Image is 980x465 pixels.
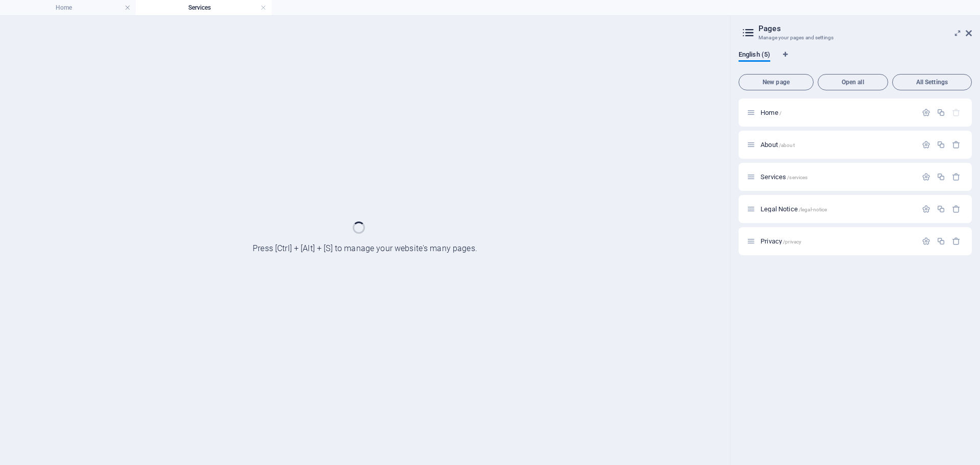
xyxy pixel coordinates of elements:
span: Click to open page [761,237,801,245]
span: English (5) [739,48,770,63]
span: Open all [822,79,884,85]
h2: Pages [758,24,972,33]
span: Click to open page [761,173,807,181]
div: The startpage cannot be deleted [952,108,961,117]
div: Settings [922,108,930,117]
span: All Settings [897,79,967,85]
button: All Settings [892,74,972,90]
span: /privacy [783,239,801,244]
div: Duplicate [937,140,945,149]
div: Language Tabs [739,51,972,70]
span: /legal-notice [799,207,827,212]
div: Duplicate [937,173,945,181]
div: Settings [922,173,930,181]
span: /about [779,142,795,148]
button: Open all [818,74,888,90]
h4: Services [136,2,272,13]
span: / [779,110,781,116]
div: Settings [922,140,930,149]
div: Legal Notice/legal-notice [757,206,917,212]
div: Remove [952,237,961,246]
button: New page [739,74,814,90]
span: Click to open page [761,141,795,149]
div: Duplicate [937,108,945,117]
div: Duplicate [937,237,945,246]
span: Click to open page [761,205,827,213]
div: Settings [922,205,930,213]
div: Duplicate [937,205,945,213]
div: Remove [952,173,961,181]
span: Click to open page [761,109,781,116]
div: Remove [952,140,961,149]
div: About/about [757,141,917,148]
h3: Manage your pages and settings [758,33,951,42]
div: Services/services [757,174,917,180]
span: /services [787,175,807,180]
div: Privacy/privacy [757,238,917,244]
span: New page [743,79,809,85]
div: Settings [922,237,930,246]
div: Home/ [757,109,917,116]
div: Remove [952,205,961,213]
